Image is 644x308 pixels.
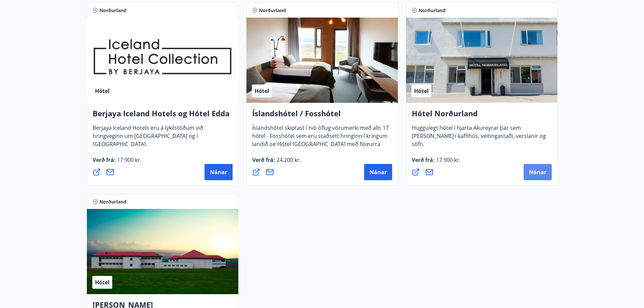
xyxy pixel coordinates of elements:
span: Hótel [414,87,429,95]
span: Hótel [95,87,110,95]
span: Hótel [255,87,269,95]
h4: Íslandshótel / Fosshótel [252,108,392,124]
span: Norðurland [419,7,446,14]
span: Verð frá : [252,156,301,169]
span: 17.900 kr. [116,156,141,164]
span: Verð frá : [412,156,460,169]
span: 17.900 kr. [435,156,460,164]
span: Verð frá : [93,156,141,169]
button: Nánar [364,164,392,180]
span: Norðurland [99,7,126,14]
span: Berjaya Iceland Hotels eru á lykilstöðum við hringveginn um [GEOGRAPHIC_DATA] og í [GEOGRAPHIC_DA... [93,124,203,153]
span: Hótel [95,279,110,286]
span: Huggulegt hótel í hjarta Akureyrar þar sem [PERSON_NAME] í kaffihús, veitingastaði, verslanir og ... [412,124,546,153]
span: Norðurland [259,7,286,14]
span: Nánar [369,168,387,176]
span: Íslandshótel skiptast í tvö öflug vörumerki með alls 17 hótel - Fosshótel sem eru staðsett hringi... [252,124,389,161]
span: Nánar [529,168,546,176]
h4: Hótel Norðurland [412,108,552,124]
span: 24.200 kr. [275,156,301,164]
button: Nánar [524,164,552,180]
button: Nánar [205,164,233,180]
span: Nánar [210,168,227,176]
h4: Berjaya Iceland Hotels og Hótel Edda [93,108,233,124]
span: Norðurland [99,198,126,205]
